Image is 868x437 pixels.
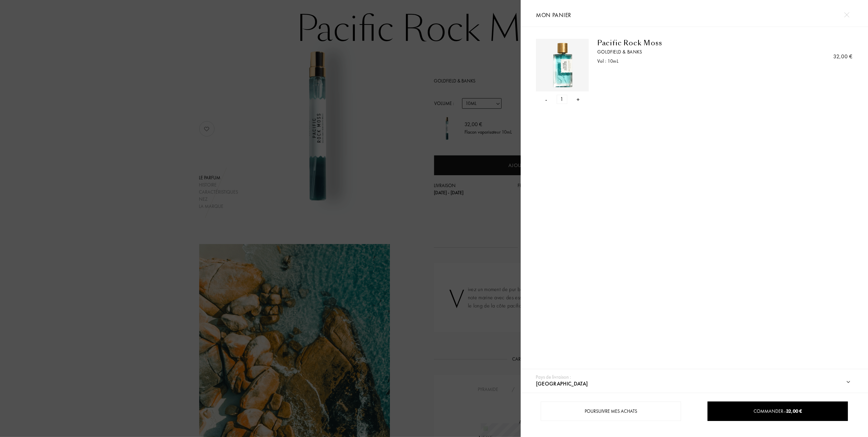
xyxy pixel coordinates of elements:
div: Vol : 10 mL [597,58,773,65]
div: 1 [557,95,567,104]
img: BH486GZERL.png [538,41,587,90]
div: - [546,95,548,104]
span: Mon panier [536,11,571,19]
img: cross.svg [844,12,849,17]
span: Commander – [754,408,802,414]
a: Goldfield & Banks [597,48,773,56]
div: + [577,95,580,104]
div: Pays de livraison : [536,373,571,381]
span: 32,00 € [786,408,802,414]
a: Pacific Rock Moss [597,39,773,47]
div: Poursuivre mes achats [541,402,681,421]
div: 32,00 € [833,52,852,61]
